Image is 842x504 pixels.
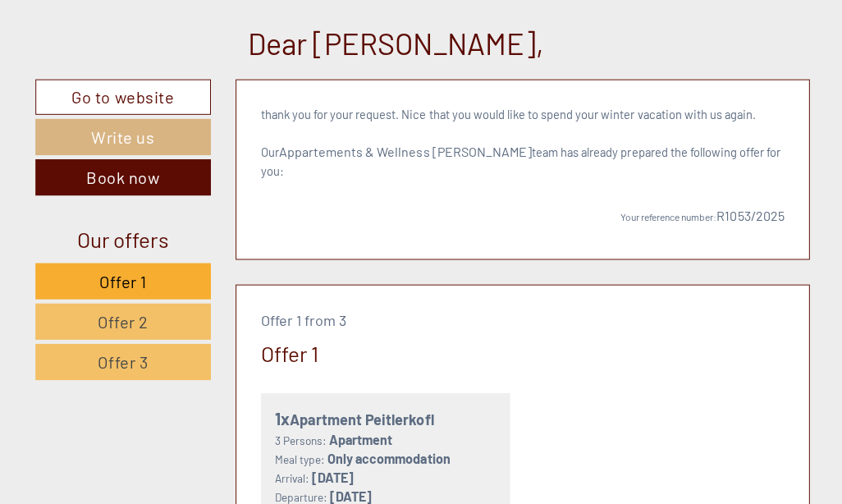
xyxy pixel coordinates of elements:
[432,425,522,461] button: Send
[274,469,309,483] small: Arrival:
[260,104,782,179] p: Appartements & Wellness [PERSON_NAME]
[35,158,210,195] a: Book now
[274,405,495,429] div: Apartment Peitlerkofl
[260,309,345,328] span: Offer 1 from 3
[99,270,147,290] span: Offer 1
[311,467,353,483] b: [DATE]
[231,12,291,40] div: [DATE]
[35,223,210,254] div: Our offers
[260,188,782,226] p: R1053/2025
[260,144,778,177] span: team has already prepared the following offer for you:
[274,451,324,465] small: Meal type:
[12,44,206,94] div: Hello, how can we help you?
[98,310,149,330] span: Offer 2
[247,26,542,59] h1: Dear [PERSON_NAME],
[329,486,371,502] b: [DATE]
[260,106,753,158] span: thank you for your request. Nice that you would like to spend your winter vacation with us again....
[274,407,289,427] b: 1x
[35,79,210,114] a: Go to website
[328,430,391,446] b: Apartment
[274,488,327,502] small: Departure:
[98,351,148,370] span: Offer 3
[618,210,714,222] span: Your reference number:
[260,337,318,367] div: Offer 1
[25,80,198,91] small: 21:03
[25,48,198,61] div: Appartements & Wellness [PERSON_NAME]
[274,432,326,446] small: 3 Persons:
[35,118,210,154] a: Write us
[327,449,449,465] b: Only accommodation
